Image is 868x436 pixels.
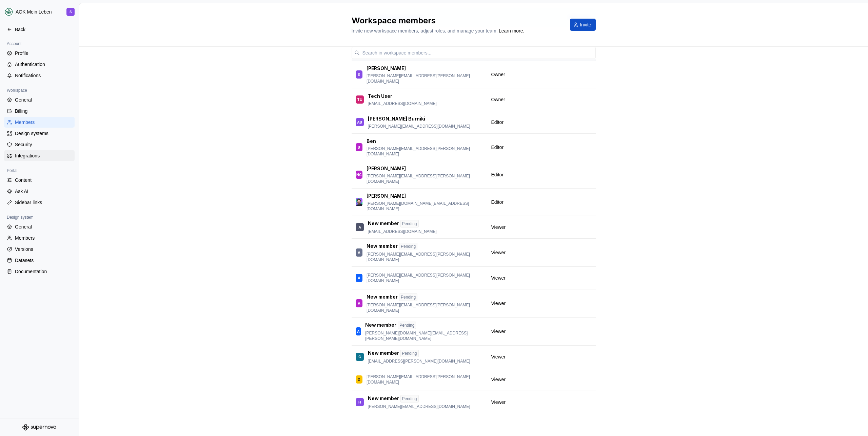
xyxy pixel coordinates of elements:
[356,171,362,178] div: NG
[4,128,75,139] a: Design systems
[352,28,498,34] span: Invite new workspace members, adjust roles, and manage your team.
[4,255,75,266] a: Datasets
[499,27,523,34] a: Learn more
[4,167,20,175] div: Portal
[368,229,437,234] p: [EMAIL_ADDRESS][DOMAIN_NAME]
[15,257,72,264] div: Datasets
[367,193,406,199] p: [PERSON_NAME]
[365,322,396,329] p: New member
[15,177,72,183] div: Content
[491,275,506,281] span: Viewer
[15,50,72,57] div: Profile
[4,213,36,221] div: Design system
[5,8,13,16] img: df5db9ef-aba0-4771-bf51-9763b7497661.png
[399,293,417,301] div: Pending
[4,175,75,186] a: Content
[358,71,360,78] div: S
[367,65,406,72] p: [PERSON_NAME]
[15,152,72,159] div: Integrations
[367,146,483,157] p: [PERSON_NAME][EMAIL_ADDRESS][PERSON_NAME][DOMAIN_NAME]
[491,199,504,205] span: Editor
[4,266,75,277] a: Documentation
[367,201,483,212] p: [PERSON_NAME][DOMAIN_NAME][EMAIL_ADDRESS][DOMAIN_NAME]
[4,40,24,48] div: Account
[570,19,595,31] button: Invite
[368,93,392,100] p: Tech User
[358,275,360,281] div: A
[4,106,75,116] a: Billing
[399,243,417,250] div: Pending
[4,94,75,105] a: General
[15,235,72,241] div: Members
[491,96,505,103] span: Owner
[15,223,72,230] div: General
[491,353,506,360] span: Viewer
[4,24,75,35] a: Back
[365,330,483,341] p: [PERSON_NAME][DOMAIN_NAME][EMAIL_ADDRESS][PERSON_NAME][DOMAIN_NAME]
[491,171,504,178] span: Editor
[367,293,398,301] p: New member
[4,233,75,243] a: Members
[368,101,437,106] p: [EMAIL_ADDRESS][DOMAIN_NAME]
[15,188,72,195] div: Ask AI
[367,138,376,145] p: Ben
[368,395,399,402] p: New member
[358,376,360,383] div: D
[356,198,363,206] img: Samuel
[70,9,72,15] div: S
[4,86,30,94] div: Workspace
[4,139,75,150] a: Security
[4,221,75,232] a: General
[15,130,72,137] div: Design systems
[367,73,483,84] p: [PERSON_NAME][EMAIL_ADDRESS][PERSON_NAME][DOMAIN_NAME]
[398,322,416,329] div: Pending
[358,224,361,231] div: A
[367,272,483,283] p: [PERSON_NAME][EMAIL_ADDRESS][PERSON_NAME][DOMAIN_NAME]
[368,220,399,227] p: New member
[4,150,75,161] a: Integrations
[491,224,506,231] span: Viewer
[358,249,360,256] div: A
[4,70,75,81] a: Notifications
[360,47,596,59] input: Search in workspace members...
[1,4,77,19] button: AOK Mein LebenS
[367,374,483,385] p: [PERSON_NAME][EMAIL_ADDRESS][PERSON_NAME][DOMAIN_NAME]
[352,15,562,26] h2: Workspace members
[4,59,75,70] a: Authentication
[491,119,504,126] span: Editor
[368,124,470,129] p: [PERSON_NAME][EMAIL_ADDRESS][DOMAIN_NAME]
[15,108,72,114] div: Billing
[367,243,398,250] p: New member
[491,376,506,383] span: Viewer
[400,220,419,227] div: Pending
[357,96,362,103] div: TU
[400,350,419,357] div: Pending
[15,96,72,103] div: General
[15,141,72,148] div: Security
[15,61,72,68] div: Authentication
[358,300,360,307] div: A
[4,244,75,255] a: Versions
[368,350,399,357] p: New member
[15,26,72,33] div: Back
[15,199,72,206] div: Sidebar links
[4,197,75,208] a: Sidebar links
[367,165,406,172] p: [PERSON_NAME]
[22,424,56,431] svg: Supernova Logo
[358,353,361,360] div: C
[367,173,483,184] p: [PERSON_NAME][EMAIL_ADDRESS][PERSON_NAME][DOMAIN_NAME]
[400,395,419,402] div: Pending
[491,249,506,256] span: Viewer
[15,72,72,79] div: Notifications
[357,119,362,126] div: AB
[491,328,506,335] span: Viewer
[368,358,470,364] p: [EMAIL_ADDRESS][PERSON_NAME][DOMAIN_NAME]
[491,71,505,78] span: Owner
[4,186,75,197] a: Ask AI
[16,8,52,15] div: AOK Mein Leben
[15,246,72,253] div: Versions
[368,404,470,409] p: [PERSON_NAME][EMAIL_ADDRESS][DOMAIN_NAME]
[367,252,483,262] p: [PERSON_NAME][EMAIL_ADDRESS][PERSON_NAME][DOMAIN_NAME]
